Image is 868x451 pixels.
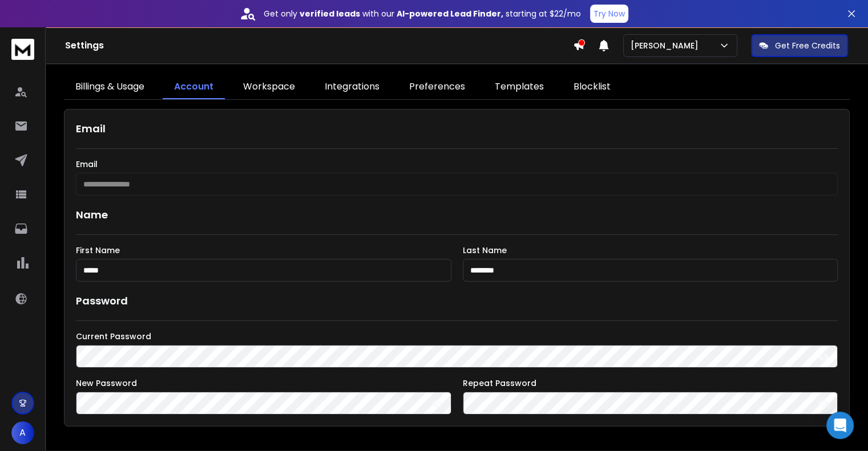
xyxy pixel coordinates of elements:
[826,412,854,439] div: Open Intercom Messenger
[232,75,306,99] a: Workspace
[590,5,628,23] button: Try Now
[76,207,838,223] h1: Name
[76,332,838,340] label: Current Password
[76,379,451,387] label: New Password
[397,8,503,19] strong: AI-powered Lead Finder,
[775,40,840,51] p: Get Free Credits
[76,293,128,309] h1: Password
[483,75,555,99] a: Templates
[594,8,625,19] p: Try Now
[65,39,573,52] h1: Settings
[463,246,838,254] label: Last Name
[11,39,34,60] img: logo
[463,379,838,387] label: Repeat Password
[264,8,581,19] p: Get only with our starting at $22/mo
[64,75,156,99] a: Billings & Usage
[300,8,360,19] strong: verified leads
[751,34,848,57] button: Get Free Credits
[313,75,391,99] a: Integrations
[76,160,838,168] label: Email
[631,40,703,51] p: [PERSON_NAME]
[11,421,34,444] button: A
[562,75,622,99] a: Blocklist
[163,75,225,99] a: Account
[76,246,451,254] label: First Name
[76,121,838,137] h1: Email
[398,75,477,99] a: Preferences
